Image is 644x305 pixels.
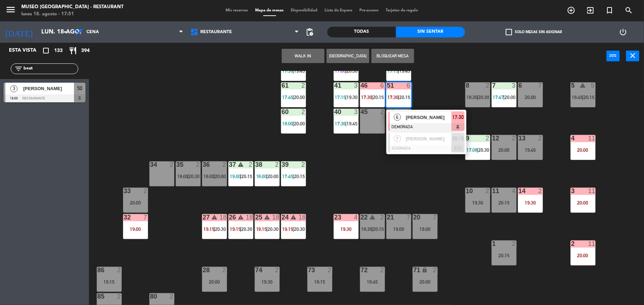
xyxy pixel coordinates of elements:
[625,6,633,15] i: search
[394,114,401,121] span: 6
[361,226,373,232] span: 18:30
[77,84,82,93] span: 50
[327,27,396,37] div: Todas
[380,267,385,273] div: 2
[204,174,215,179] span: 18:00
[97,279,122,284] div: 19:15
[293,226,294,232] span: |
[283,226,294,232] span: 19:15
[505,94,516,100] span: 20:00
[203,161,203,168] div: 36
[230,174,241,179] span: 19:00
[506,29,512,35] span: check_box_outline_blank
[240,226,242,232] span: |
[361,82,361,89] div: 46
[283,121,294,126] span: 18:00
[335,68,346,74] span: 17:00
[282,82,282,89] div: 61
[407,109,411,115] div: 3
[373,94,384,100] span: 20:15
[266,174,268,179] span: |
[380,109,385,115] div: 2
[586,6,595,15] i: exit_to_app
[249,161,253,168] div: 2
[406,114,452,121] span: [PERSON_NAME]
[386,227,411,232] div: 19:00
[422,267,428,273] i: lock
[293,94,294,100] span: |
[117,293,121,300] div: 2
[588,241,595,247] div: 11
[222,161,227,168] div: 2
[591,82,595,89] div: 5
[372,94,373,100] span: |
[252,9,287,12] span: Mapa de mesas
[512,241,516,247] div: 2
[214,226,215,232] span: |
[478,94,489,100] span: 20:30
[222,267,227,273] div: 2
[215,226,226,232] span: 20:30
[626,51,639,61] button: close
[282,109,282,115] div: 60
[466,82,466,89] div: 8
[518,200,543,205] div: 19:30
[399,68,410,74] span: 19:45
[294,226,305,232] span: 20:30
[301,82,306,89] div: 2
[301,161,306,168] div: 2
[406,135,452,143] span: [PERSON_NAME]
[10,85,17,92] span: 3
[398,94,400,100] span: |
[256,174,267,179] span: 18:00
[571,82,572,89] div: 5
[287,9,321,12] span: Disponibilidad
[588,135,595,141] div: 11
[467,94,478,100] span: 18:30
[328,267,332,273] div: 2
[299,214,306,221] div: 18
[123,200,148,205] div: 20:00
[492,200,517,205] div: 20:15
[512,82,516,89] div: 3
[268,226,279,232] span: 20:30
[372,226,373,232] span: |
[204,226,215,232] span: 19:15
[275,267,279,273] div: 2
[345,121,347,126] span: |
[230,226,241,232] span: 19:15
[21,11,123,18] div: lunes 18. agosto - 17:51
[170,161,174,168] div: 2
[407,82,411,89] div: 6
[503,94,505,100] span: |
[433,267,437,273] div: 2
[4,46,51,55] div: Esta vista
[571,188,572,194] div: 3
[293,68,294,74] span: |
[268,174,279,179] span: 20:00
[335,121,346,126] span: 17:36
[211,214,217,220] i: warning
[334,227,359,232] div: 19:30
[290,214,296,220] i: warning
[97,267,98,273] div: 86
[477,147,479,153] span: |
[486,135,490,141] div: 2
[294,174,305,179] span: 20:15
[283,174,294,179] span: 17:45
[580,82,586,88] i: warning
[143,188,148,194] div: 2
[388,68,399,74] span: 17:15
[571,148,596,152] div: 20:00
[387,82,387,89] div: 51
[264,214,270,220] i: warning
[241,174,252,179] span: 20:15
[361,109,361,115] div: 45
[143,214,148,221] div: 7
[538,135,543,141] div: 2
